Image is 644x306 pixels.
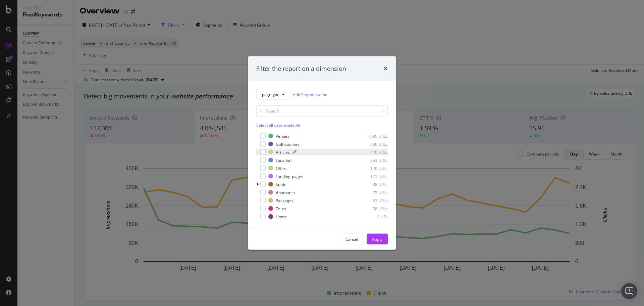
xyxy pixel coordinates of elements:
div: 88 URLs [355,181,388,187]
div: Open Intercom Messenger [621,283,637,299]
div: Static [276,181,286,187]
div: Venues [276,133,289,139]
div: 1,695 URLs [355,133,388,139]
div: Offers [276,165,287,171]
div: 75 URLs [355,189,388,195]
div: 140 URLs [355,165,388,171]
div: Apply [372,236,382,242]
div: Packages [276,198,293,203]
input: Search [256,105,388,117]
div: Landing-pages [276,173,303,179]
a: Edit Segmentation [293,91,327,98]
div: Select all data available [256,122,388,128]
div: #nomatch [276,189,295,195]
div: Home [276,214,287,219]
div: Tours [276,206,286,211]
div: Filter the report on a dimension [256,64,346,73]
button: pagetype [256,89,290,100]
div: Articles [276,149,290,155]
div: 63 URLs [355,198,388,203]
div: 1 URL [355,214,388,219]
div: times [384,64,388,73]
div: Golf-courses [276,141,300,147]
div: 440 URLs [355,149,388,155]
div: 263 URLs [355,157,388,163]
div: modal [248,56,396,250]
div: Location [276,157,291,163]
button: Apply [367,234,388,245]
div: Cancel [345,236,358,242]
div: 686 URLs [355,141,388,147]
div: 121 URLs [355,173,388,179]
button: Cancel [340,234,364,245]
span: pagetype [262,91,279,97]
div: 38 URLs [355,206,388,211]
